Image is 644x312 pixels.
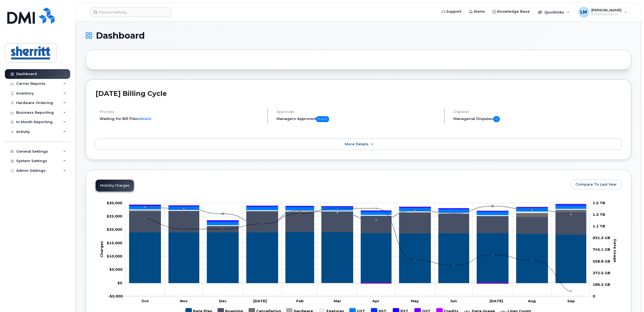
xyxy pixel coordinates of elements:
[571,180,621,189] button: Compare To Last Year
[99,241,104,257] tspan: Charges
[277,110,440,114] h4: Approvals
[575,182,617,187] span: Compare To Last Year
[296,299,304,303] tspan: Feb
[613,239,618,262] tspan: Data Usage
[490,299,503,303] tspan: [DATE]
[107,227,122,232] tspan: $20,000
[109,267,123,271] g: $0
[129,232,586,283] g: Rate Plan
[593,236,610,240] tspan: 931.3 GB
[129,211,586,234] g: Roaming
[593,247,610,251] tspan: 745.1 GB
[345,142,369,146] span: More Details
[107,214,122,218] g: $0
[450,299,457,303] tspan: Jun
[108,294,123,298] g: $0
[567,299,575,303] tspan: Sep
[107,254,122,258] g: $0
[107,201,122,205] tspan: $30,000
[593,294,595,298] tspan: 0
[528,299,536,303] tspan: Aug
[493,116,500,122] span: 0
[107,227,122,232] g: $0
[593,259,610,263] tspan: 558.8 GB
[219,299,227,303] tspan: Dec
[277,116,440,122] h5: Managers Approved
[108,294,123,298] tspan: -$5,000
[109,267,123,271] tspan: $5,000
[138,116,151,121] a: details
[411,299,419,303] tspan: May
[593,271,610,275] tspan: 372.5 GB
[129,204,586,284] g: Credits
[107,241,122,245] g: $0
[142,299,149,303] tspan: Oct
[100,110,263,114] h4: Process
[96,89,621,98] h2: [DATE] Billing Cycle
[107,254,122,258] tspan: $10,000
[107,241,122,245] tspan: $15,000
[96,32,145,40] span: Dashboard
[107,201,122,205] g: $0
[334,299,341,303] tspan: Mar
[593,201,605,205] tspan: 1.5 TB
[593,282,610,287] tspan: 186.3 GB
[107,214,122,218] tspan: $25,000
[100,116,263,121] li: Waiting for Bill Files
[593,212,605,217] tspan: 1.3 TB
[117,281,122,285] tspan: $0
[453,110,621,114] h4: Disputes
[254,299,267,303] tspan: [DATE]
[372,299,380,303] tspan: Apr
[593,224,605,228] tspan: 1.1 TB
[316,116,329,122] span: 0 of 0
[453,116,621,122] h5: Managerial Disputes
[180,299,188,303] tspan: Nov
